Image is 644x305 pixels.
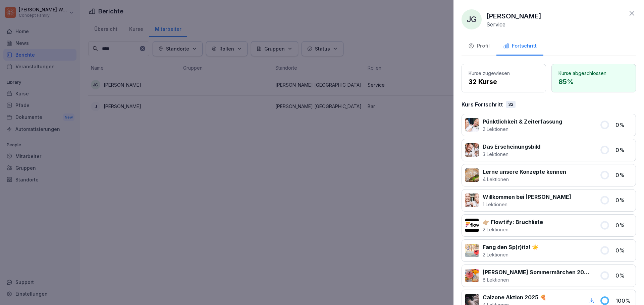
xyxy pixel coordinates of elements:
[483,251,539,258] p: 2 Lektionen
[483,243,539,251] p: Fang den Sp(r)itz! ☀️
[615,272,632,280] p: 0 %
[506,101,516,108] div: 32
[615,121,632,129] p: 0 %
[462,9,482,29] div: JG
[615,221,632,229] p: 0 %
[483,201,571,208] p: 1 Lektionen
[469,70,539,77] p: Kurse zugewiesen
[558,77,629,87] p: 85 %
[615,196,632,204] p: 0 %
[483,276,592,283] p: 8 Lektionen
[468,42,490,50] div: Profil
[483,218,543,226] p: 👉🏼 Flowtify: Bruchliste
[496,37,543,56] button: Fortschritt
[483,193,571,201] p: Willkommen bei [PERSON_NAME]
[483,226,543,233] p: 2 Lektionen
[469,77,539,87] p: 32 Kurse
[615,171,632,179] p: 0 %
[486,11,541,21] p: [PERSON_NAME]
[615,146,632,154] p: 0 %
[462,100,503,108] p: Kurs Fortschritt
[483,126,562,133] p: 2 Lektionen
[483,176,566,183] p: 4 Lektionen
[483,151,540,158] p: 3 Lektionen
[615,246,632,254] p: 0 %
[615,297,632,305] p: 100 %
[483,118,562,126] p: Pünktlichkeit & Zeiterfassung
[503,42,537,50] div: Fortschritt
[483,168,566,176] p: Lerne unsere Konzepte kennen
[558,70,629,77] p: Kurse abgeschlossen
[462,37,496,56] button: Profil
[486,21,505,28] p: Service
[483,293,546,301] p: Calzone Aktion 2025 🍕
[483,143,540,151] p: Das Erscheinungsbild
[483,268,592,276] p: [PERSON_NAME] Sommermärchen 2025 - Getränke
